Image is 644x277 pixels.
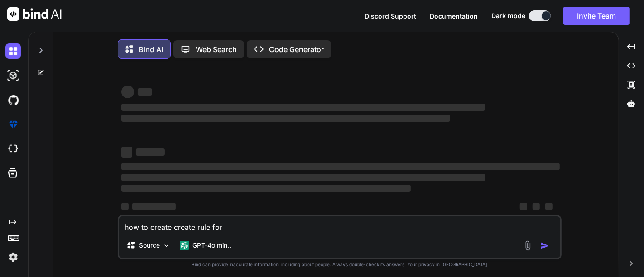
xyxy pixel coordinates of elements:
[132,203,176,210] span: ‌
[533,203,540,210] span: ‌
[540,241,549,250] img: icon
[520,203,527,210] span: ‌
[119,216,560,233] textarea: how to create create rule for
[5,117,21,132] img: premium
[180,241,189,250] img: GPT-4o mini
[138,88,152,96] span: ‌
[139,241,160,250] p: Source
[5,68,21,83] img: darkAi-studio
[121,147,132,158] span: ‌
[365,12,416,20] span: Discord Support
[5,92,21,108] img: githubDark
[545,203,553,210] span: ‌
[121,104,485,111] span: ‌
[430,12,478,20] span: Documentation
[196,44,237,55] p: Web Search
[121,115,450,122] span: ‌
[121,203,129,210] span: ‌
[118,261,562,268] p: Bind can provide inaccurate information, including about people. Always double-check its answers....
[365,11,416,21] button: Discord Support
[563,7,630,25] button: Invite Team
[121,163,560,170] span: ‌
[136,148,165,156] span: ‌
[121,174,485,181] span: ‌
[163,242,170,249] img: Pick Models
[523,240,533,251] img: attachment
[139,44,163,55] p: Bind AI
[121,86,134,98] span: ‌
[5,43,21,59] img: darkChat
[430,11,478,21] button: Documentation
[269,44,324,55] p: Code Generator
[7,7,62,21] img: Bind AI
[121,185,411,192] span: ‌
[5,141,21,157] img: cloudideIcon
[491,11,525,20] span: Dark mode
[5,249,21,265] img: settings
[192,241,231,250] p: GPT-4o min..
